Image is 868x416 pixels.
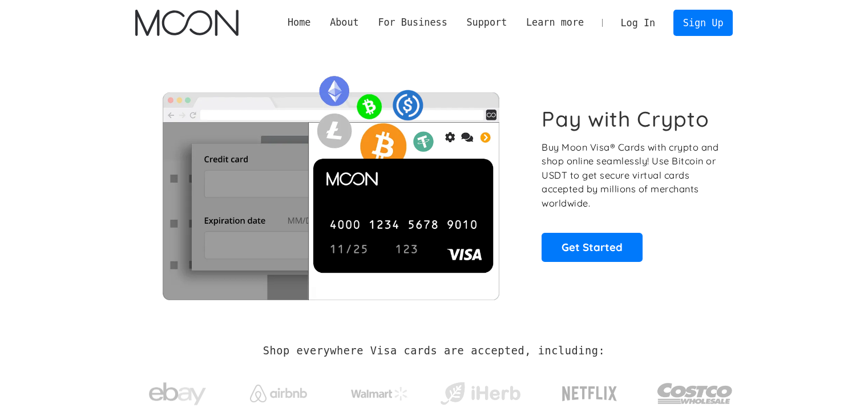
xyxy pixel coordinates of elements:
a: home [135,10,239,36]
img: Moon Cards let you spend your crypto anywhere Visa is accepted. [135,68,526,300]
div: Support [466,15,507,30]
a: Netflix [539,368,641,414]
div: For Business [378,15,447,30]
img: Netflix [561,379,618,408]
img: Airbnb [250,385,307,402]
img: Costco [657,372,733,415]
img: ebay [149,376,206,412]
div: About [330,15,359,30]
img: iHerb [438,379,523,409]
a: Log In [611,10,665,35]
h1: Pay with Crypto [542,106,709,132]
a: Home [278,15,320,30]
div: Support [457,15,516,30]
h2: Shop everywhere Visa cards are accepted, including: [263,345,605,357]
div: Learn more [516,15,594,30]
a: Sign Up [673,10,733,35]
a: iHerb [438,367,523,414]
img: Moon Logo [135,10,239,36]
div: About [320,15,368,30]
img: Walmart [351,387,408,401]
div: Learn more [526,15,584,30]
p: Buy Moon Visa® Cards with crypto and shop online seamlessly! Use Bitcoin or USDT to get secure vi... [542,140,720,211]
a: Get Started [542,233,643,261]
a: Airbnb [236,373,321,408]
div: For Business [369,15,457,30]
a: Walmart [337,375,422,406]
